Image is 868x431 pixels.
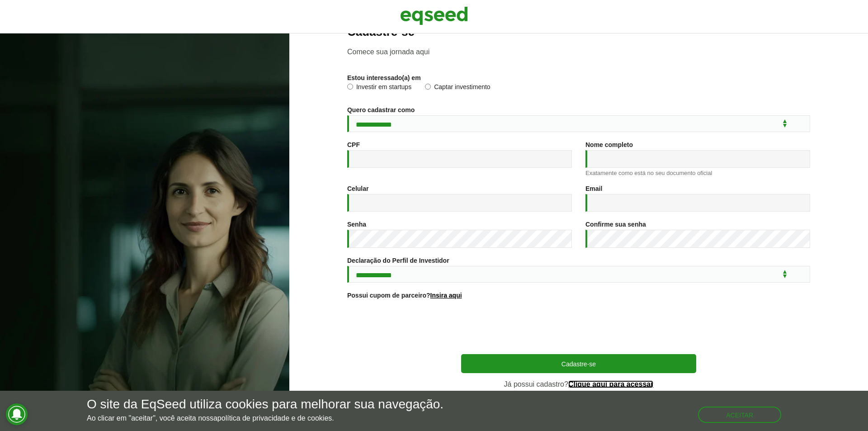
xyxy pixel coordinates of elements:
p: Comece sua jornada aqui [347,47,810,56]
label: Senha [347,221,366,227]
label: Celular [347,185,368,192]
button: Cadastre-se [461,354,696,373]
h5: O site da EqSeed utiliza cookies para melhorar sua navegação. [87,398,443,412]
p: Ao clicar em "aceitar", você aceita nossa . [87,414,443,422]
label: Email [585,185,602,192]
p: Já possui cadastro? [461,380,696,388]
label: Confirme sua senha [585,221,646,227]
label: Captar investimento [425,84,491,93]
iframe: reCAPTCHA [510,310,647,345]
button: Aceitar [698,407,781,423]
label: Possui cupom de parceiro? [347,292,462,298]
a: Clique aqui para acessar [568,381,654,388]
input: Investir em startups [347,84,353,90]
label: Quero cadastrar como [347,107,415,113]
div: Exatamente como está no seu documento oficial [585,170,810,176]
label: Investir em startups [347,84,411,93]
label: Nome completo [585,142,633,148]
h2: Cadastre-se [347,25,810,38]
img: EqSeed Logo [400,5,468,27]
label: CPF [347,142,360,148]
a: política de privacidade e de cookies [217,415,332,422]
a: Insira aqui [430,292,462,298]
input: Captar investimento [425,84,431,90]
label: Estou interessado(a) em [347,75,421,81]
label: Declaração do Perfil de Investidor [347,257,449,264]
